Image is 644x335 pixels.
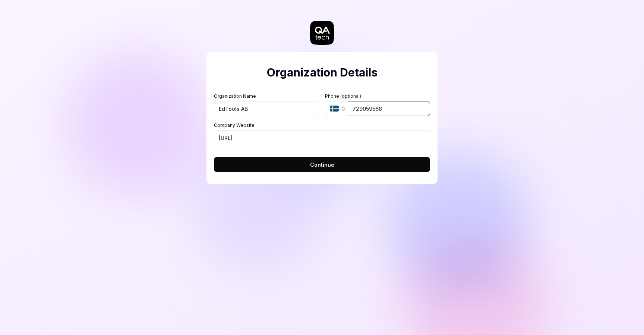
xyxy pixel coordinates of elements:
[325,93,430,100] label: Phone (optional)
[214,130,430,145] input: https://
[214,64,430,81] h2: Organization Details
[310,161,334,169] span: Continue
[214,122,430,129] label: Company Website
[214,93,319,100] label: Organization Name
[214,157,430,172] button: Continue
